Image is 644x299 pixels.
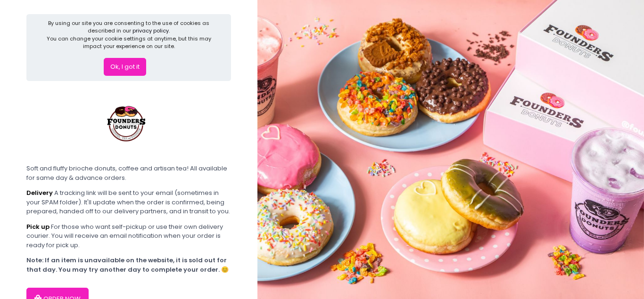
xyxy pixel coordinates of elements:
[42,19,215,50] div: By using our site you are consenting to the use of cookies as described in our You can change you...
[26,188,231,216] div: A tracking link will be sent to your email (sometimes in your SPAM folder). It'll update when the...
[104,58,146,76] button: Ok, I got it
[26,188,53,197] b: Delivery
[26,256,231,274] div: Note: If an item is unavailable on the website, it is sold out for that day. You may try another ...
[92,87,163,158] img: Founders Donuts
[26,222,231,250] div: For those who want self-pickup or use their own delivery courier. You will receive an email notif...
[26,164,231,182] div: Soft and fluffy brioche donuts, coffee and artisan tea! All available for same day & advance orders.
[132,27,170,34] a: privacy policy.
[26,222,50,231] b: Pick up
